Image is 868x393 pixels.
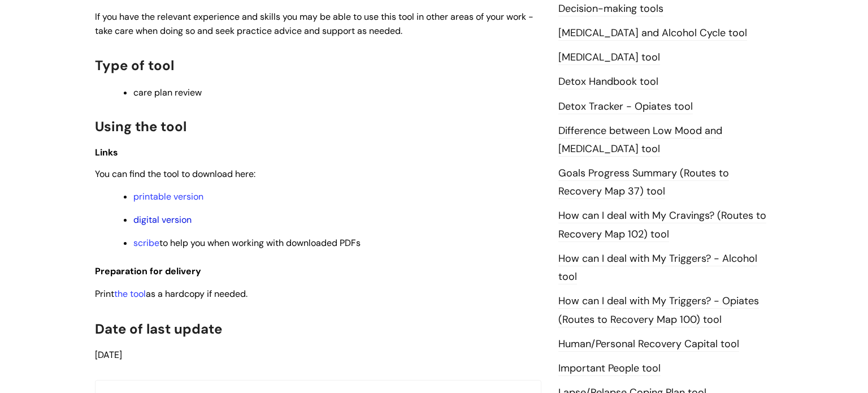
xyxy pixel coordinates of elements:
[95,118,186,135] span: Using the tool
[133,237,361,249] span: to help you when working with downloaded PDFs
[95,168,255,180] span: You can find the tool to download here:
[95,320,222,338] span: Date of last update
[133,191,203,202] a: printable version
[558,209,766,241] a: How can I deal with My Cravings? (Routes to Recovery Map 102) tool
[114,288,146,300] a: the tool
[558,337,739,352] a: Human/Personal Recovery Capital tool
[558,361,661,376] a: Important People tool
[558,294,759,327] a: How can I deal with My Triggers? - Opiates (Routes to Recovery Map 100) tool
[558,75,658,89] a: Detox Handbook tool
[558,252,757,284] a: How can I deal with My Triggers? - Alcohol tool
[558,124,722,157] a: Difference between Low Mood and [MEDICAL_DATA] tool
[558,100,693,114] a: Detox Tracker - Opiates tool
[558,26,747,41] a: [MEDICAL_DATA] and Alcohol Cycle tool
[133,87,202,98] span: care plan review
[133,214,192,226] a: digital version
[95,265,201,277] span: Preparation for delivery
[95,11,533,37] span: If you have the relevant experience and skills you may be able to use this tool in other areas of...
[558,2,663,16] a: Decision-making tools
[95,349,122,361] span: [DATE]
[95,288,248,300] span: Print as a hardcopy if needed.
[133,237,159,249] a: scribe
[558,166,729,199] a: Goals Progress Summary (Routes to Recovery Map 37) tool
[95,146,118,158] span: Links
[558,50,660,65] a: [MEDICAL_DATA] tool
[95,57,174,74] span: Type of tool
